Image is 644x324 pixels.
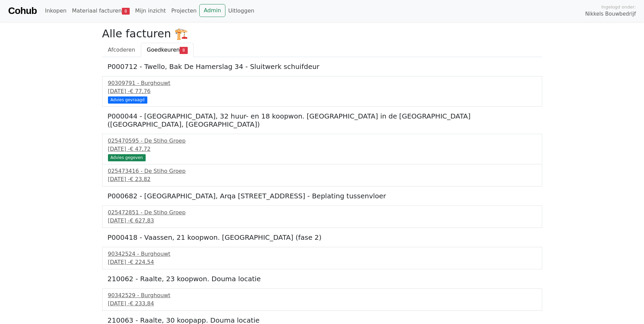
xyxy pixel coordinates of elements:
[108,250,536,266] a: 90342524 - Burghouwt[DATE] -€ 224,54
[108,137,536,145] div: 025470595 - De Stiho Groep
[108,258,536,266] div: [DATE] -
[108,47,135,53] span: Afcoderen
[130,259,154,265] span: € 224,54
[130,146,150,152] span: € 47,72
[108,112,537,128] h5: P000044 - [GEOGRAPHIC_DATA], 32 huur- en 18 koopwon. [GEOGRAPHIC_DATA] in de [GEOGRAPHIC_DATA] ([...
[601,4,636,10] span: Ingelogd onder:
[108,233,537,241] h5: P000418 - Vaassen, 21 koopwon. [GEOGRAPHIC_DATA] (fase 2)
[108,275,537,283] h5: 210062 - Raalte, 23 koopwon. Douma locatie
[130,217,154,224] span: € 627,83
[108,300,536,308] div: [DATE] -
[199,4,225,17] a: Admin
[141,43,193,57] a: Goedkeuren8
[108,96,147,103] div: Advies gevraagd
[108,167,536,183] a: 025473416 - De Stiho Groep[DATE] -€ 23,82
[132,4,169,18] a: Mijn inzicht
[108,79,536,103] a: 90309791 - Burghouwt[DATE] -€ 77,76 Advies gevraagd
[130,176,150,182] span: € 23,82
[108,291,536,300] div: 90342529 - Burghouwt
[108,167,536,175] div: 025473416 - De Stiho Groep
[585,10,636,18] span: Nikkels Bouwbedrijf
[102,27,542,40] h2: Alle facturen 🏗️
[108,291,536,308] a: 90342529 - Burghouwt[DATE] -€ 233,84
[108,250,536,258] div: 90342524 - Burghouwt
[130,88,150,94] span: € 77,76
[42,4,69,18] a: Inkopen
[108,154,146,161] div: Advies gegeven
[69,4,132,18] a: Materiaal facturen8
[102,43,141,57] a: Afcoderen
[108,217,536,225] div: [DATE] -
[108,209,536,225] a: 025472851 - De Stiho Groep[DATE] -€ 627,83
[8,3,37,19] a: Cohub
[108,87,536,95] div: [DATE] -
[108,62,537,71] h5: P000712 - Twello, Bak De Hamerslag 34 - Sluitwerk schuifdeur
[108,145,536,153] div: [DATE] -
[108,79,536,87] div: 90309791 - Burghouwt
[108,137,536,160] a: 025470595 - De Stiho Groep[DATE] -€ 47,72 Advies gegeven
[130,300,154,307] span: € 233,84
[108,175,536,183] div: [DATE] -
[180,47,187,54] span: 8
[147,47,180,53] span: Goedkeuren
[108,209,536,217] div: 025472851 - De Stiho Groep
[225,4,257,18] a: Uitloggen
[122,8,130,15] span: 8
[108,192,537,200] h5: P000682 - [GEOGRAPHIC_DATA], Arqa [STREET_ADDRESS] - Beplating tussenvloer
[168,4,199,18] a: Projecten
